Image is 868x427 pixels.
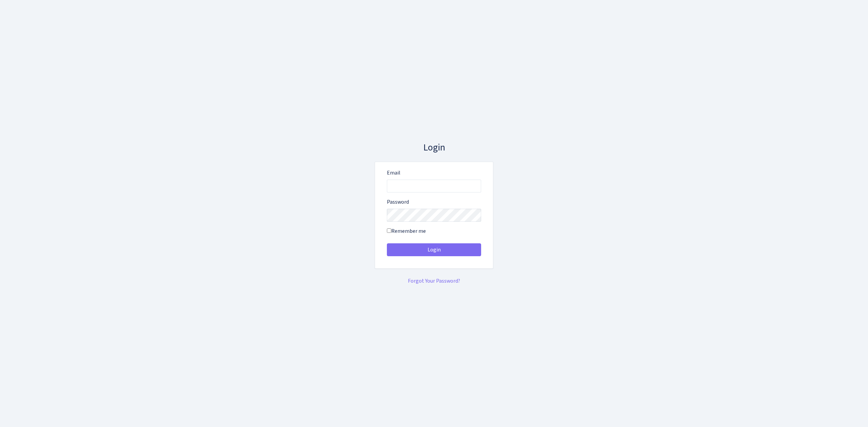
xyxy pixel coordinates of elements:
[387,227,426,235] label: Remember me
[387,243,481,256] button: Login
[387,169,400,177] label: Email
[387,198,409,206] label: Password
[408,277,460,285] a: Forgot Your Password?
[375,142,493,154] h3: Login
[387,228,391,233] input: Remember me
